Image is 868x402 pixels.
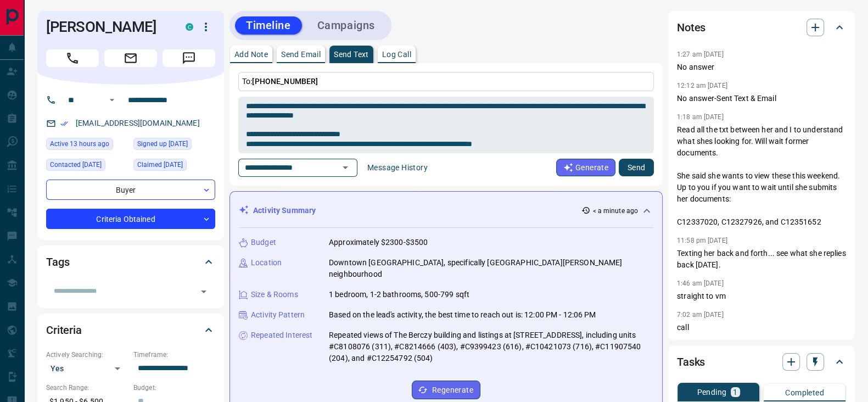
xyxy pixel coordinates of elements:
[733,388,737,396] p: 1
[334,51,369,58] p: Send Text
[186,23,193,31] div: condos.ca
[338,160,353,175] button: Open
[329,309,596,321] p: Based on the lead's activity, the best time to reach out is: 12:00 PM - 12:06 PM
[133,383,215,393] p: Budget:
[133,159,215,174] div: Thu Sep 04 2025
[677,113,724,121] p: 1:18 am [DATE]
[677,280,724,287] p: 1:46 am [DATE]
[234,51,268,58] p: Add Note
[133,350,215,360] p: Timeframe:
[253,205,316,216] p: Activity Summary
[677,237,727,244] p: 11:58 pm [DATE]
[46,383,128,393] p: Search Range:
[46,180,215,200] div: Buyer
[619,159,654,176] button: Send
[677,82,727,90] p: 12:12 am [DATE]
[46,209,215,229] div: Criteria Obtained
[251,330,312,341] p: Repeated Interest
[137,138,188,149] span: Signed up [DATE]
[196,284,211,299] button: Open
[251,289,298,300] p: Size & Rooms
[163,49,215,67] span: Message
[46,321,82,339] h2: Criteria
[329,257,653,280] p: Downtown [GEOGRAPHIC_DATA], specifically [GEOGRAPHIC_DATA][PERSON_NAME] neighbourhood
[235,16,302,35] button: Timeline
[361,159,434,176] button: Message History
[104,49,157,67] span: Email
[677,14,846,41] div: Notes
[677,353,705,371] h2: Tasks
[382,51,411,58] p: Log Call
[50,138,109,149] span: Active 13 hours ago
[46,360,128,377] div: Yes
[251,309,305,321] p: Activity Pattern
[251,237,276,248] p: Budget
[329,289,469,300] p: 1 bedroom, 1-2 bathrooms, 500-799 sqft
[677,62,846,73] p: No answer
[306,16,386,35] button: Campaigns
[137,159,183,170] span: Claimed [DATE]
[592,206,638,216] p: < a minute ago
[697,388,726,396] p: Pending
[785,389,824,397] p: Completed
[251,257,282,269] p: Location
[238,72,654,91] p: To:
[76,119,200,127] a: [EMAIL_ADDRESS][DOMAIN_NAME]
[60,120,68,127] svg: Email Verified
[412,381,480,399] button: Regenerate
[677,349,846,375] div: Tasks
[105,93,119,107] button: Open
[329,330,653,364] p: Repeated views of The Berczy building and listings at [STREET_ADDRESS], including units #C8108076...
[677,93,846,104] p: No answer-Sent Text & Email
[677,19,705,36] h2: Notes
[46,249,215,275] div: Tags
[252,77,318,86] span: [PHONE_NUMBER]
[50,159,102,170] span: Contacted [DATE]
[133,138,215,153] div: Sun Mar 02 2025
[329,237,428,248] p: Approximately $2300-$3500
[281,51,321,58] p: Send Email
[677,322,846,333] p: call
[46,159,128,174] div: Tue Sep 09 2025
[677,51,724,58] p: 1:27 am [DATE]
[239,200,653,221] div: Activity Summary< a minute ago
[46,49,99,67] span: Call
[677,311,724,319] p: 7:02 am [DATE]
[46,18,169,36] h1: [PERSON_NAME]
[677,291,846,302] p: straight to vm
[46,317,215,343] div: Criteria
[677,248,846,271] p: Texting her back and forth... see what she replies back [DATE].
[677,124,846,228] p: Read all the txt between her and I to understand what shes looking for. Will wait former document...
[46,138,128,153] div: Mon Sep 15 2025
[46,350,128,360] p: Actively Searching:
[46,253,69,271] h2: Tags
[556,159,615,176] button: Generate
